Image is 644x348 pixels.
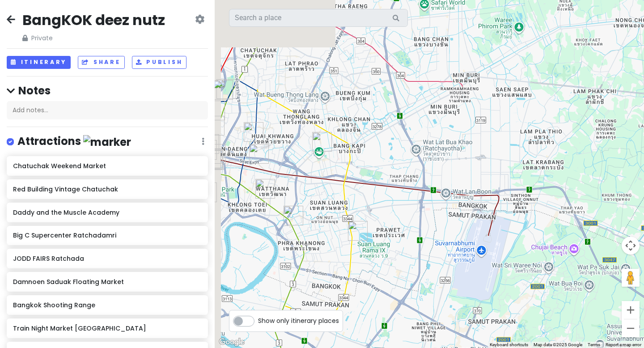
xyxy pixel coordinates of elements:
h6: Daddy and the Muscle Academy [13,208,201,216]
input: Search a place [229,9,408,27]
button: Map camera controls [622,237,640,255]
h4: Attractions [17,134,131,149]
button: Drag Pegman onto the map to open Street View [622,269,640,287]
h6: Chatuchak Weekend Market [13,162,201,170]
div: Nara Thai Cuisine Central World [203,150,222,170]
button: Share [78,56,124,69]
img: Google [217,336,246,348]
div: Red Building Vintage Chatuchak [213,80,233,100]
div: JODD FAIRS Ratchada [244,122,263,142]
h6: Train Night Market [GEOGRAPHIC_DATA] [13,324,201,332]
h6: JODD FAIRS Ratchada [13,255,201,263]
h6: Big C Supercenter Ratchadamri [13,231,201,239]
button: Zoom out [622,319,640,337]
div: Route66 [249,144,269,164]
h6: Bangkok Shooting Range [13,301,201,309]
div: Centara Watergate Pavilion Hotel Bangkok [206,144,226,164]
span: Map data ©2025 Google [534,342,582,347]
button: Zoom in [622,301,640,319]
div: Pullman Bangkok King Power [199,134,219,154]
h2: BangKOK deez nutz [22,11,165,30]
div: Bangkok Shooting Range [205,116,225,136]
button: Itinerary [7,56,71,69]
h4: Notes [7,84,208,98]
div: Chatuchak Weekend Market [216,79,236,99]
div: NAMA Japanese and Seafood Buffet [201,149,221,168]
div: Avani Sukhumvit Bangkok [284,206,303,225]
img: marker [83,135,131,149]
div: Sit and Wonder [255,179,275,199]
button: Keyboard shortcuts [490,342,528,348]
span: Private [22,33,165,43]
div: Big C Supercenter Ratchadamri [204,150,224,170]
div: TaladNad KoKoTho [312,132,332,152]
div: Vince Hotel Bangkok Pratunam [197,140,217,160]
div: Paknang.bkk [205,101,225,120]
a: Open this area in Google Maps (opens a new window) [217,336,246,348]
div: Centara Grand & Bangkok Convention Centre at Central World [201,149,221,169]
div: Ascott Embassy Sathorn Bangkok [197,182,217,202]
span: Show only itinerary places [258,316,339,326]
h6: Red Building Vintage Chatuchak [13,185,201,193]
a: Terms (opens in new tab) [588,342,600,347]
h6: Damnoen Saduak Floating Market [13,278,201,286]
div: The Cheesecake Factory [203,149,223,169]
a: Report a map error [606,342,641,347]
button: Publish [132,56,187,69]
div: Train Night Market Srinagarindra [348,221,368,241]
div: Add notes... [7,101,208,120]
